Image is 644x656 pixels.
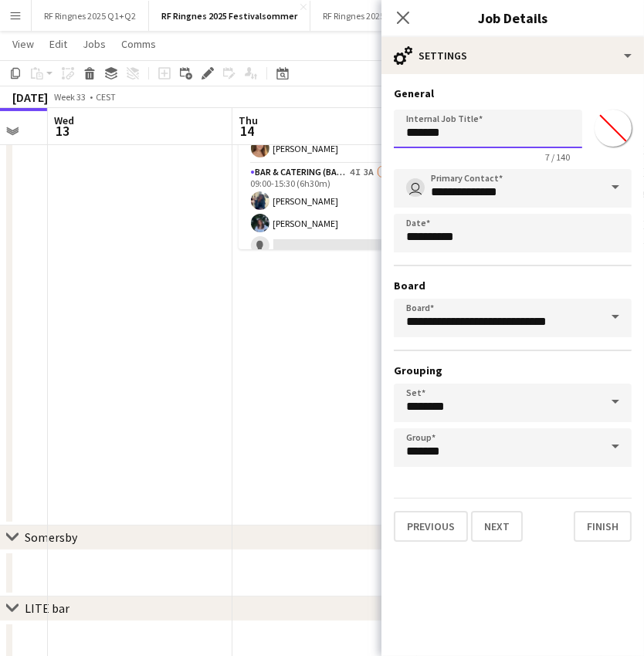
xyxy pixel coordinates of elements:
[43,34,73,54] a: Edit
[96,91,116,103] div: CEST
[310,1,429,31] button: RF Ringnes 2025 Afterski
[394,511,468,542] button: Previous
[471,511,523,542] button: Next
[54,113,74,127] span: Wed
[381,37,644,74] div: Settings
[51,91,90,103] span: Week 33
[381,8,644,28] h3: Job Details
[25,529,77,545] div: Somersby
[6,34,40,54] a: View
[115,34,162,54] a: Comms
[239,164,412,261] app-card-role: Bar & Catering (Bar Tender)4I3A2/309:00-15:30 (6h30m)[PERSON_NAME][PERSON_NAME]
[76,34,112,54] a: Jobs
[149,1,310,31] button: RF Ringnes 2025 Festivalsommer
[394,364,632,377] h3: Grouping
[12,37,34,51] span: View
[121,37,156,51] span: Comms
[25,600,69,616] div: LITE bar
[236,122,258,140] span: 14
[533,151,582,163] span: 7 / 140
[32,1,149,31] button: RF Ringnes 2025 Q1+Q2
[52,122,74,140] span: 13
[12,90,48,105] div: [DATE]
[394,279,632,292] h3: Board
[83,37,106,51] span: Jobs
[49,37,67,51] span: Edit
[239,113,258,127] span: Thu
[394,86,632,100] h3: General
[574,511,632,542] button: Finish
